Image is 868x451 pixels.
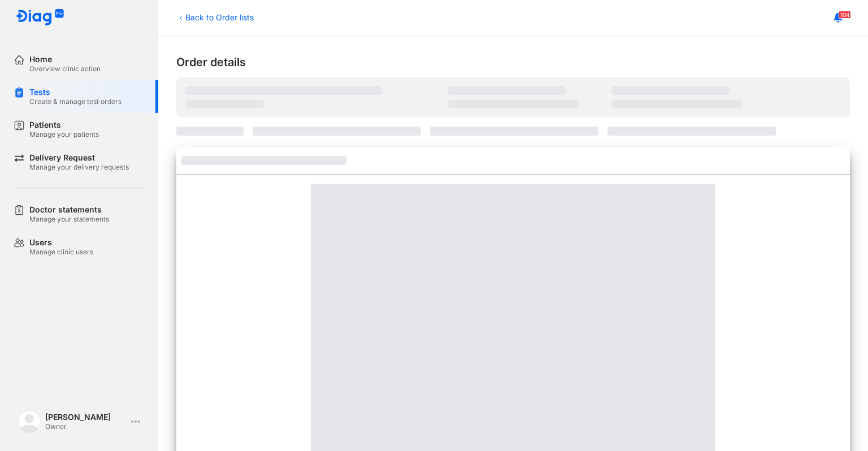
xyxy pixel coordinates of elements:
div: Owner [45,422,127,431]
div: Home [29,54,101,64]
div: Manage your statements [29,215,109,224]
div: Create & manage test orders [29,97,121,106]
div: [PERSON_NAME] [45,412,127,422]
div: Overview clinic action [29,64,101,73]
span: 104 [839,11,851,19]
div: Manage clinic users [29,248,93,257]
div: Manage your patients [29,130,99,139]
div: Users [29,237,93,248]
div: Tests [29,87,121,97]
div: Manage your delivery requests [29,163,129,172]
img: logo [18,410,41,433]
div: Patients [29,120,99,130]
div: Doctor statements [29,205,109,215]
img: logo [16,9,64,27]
div: Order details [176,54,850,70]
div: Back to Order lists [176,11,254,23]
div: Delivery Request [29,153,129,163]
